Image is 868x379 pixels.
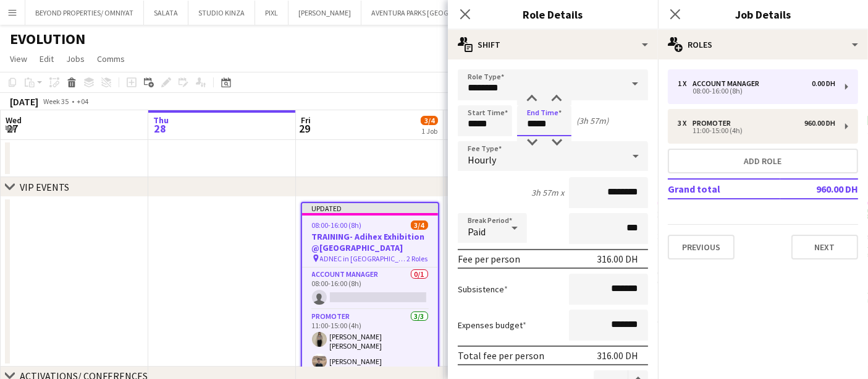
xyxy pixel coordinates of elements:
div: 3h 57m x [531,187,564,198]
div: 960.00 DH [804,119,835,128]
div: Total fee per person [458,349,544,362]
span: Week 35 [41,97,72,106]
button: Previous [668,235,735,259]
span: Wed [6,115,22,126]
span: ADNEC in [GEOGRAPHIC_DATA] [320,254,407,263]
span: Paid [468,225,486,238]
button: STUDIO KINZA [188,1,255,25]
span: Comms [97,53,125,64]
a: Edit [35,51,59,67]
div: [DATE] [10,95,38,108]
button: Add role [668,149,858,173]
div: 0.00 DH [812,79,835,88]
span: Hourly [468,154,496,166]
span: 08:00-16:00 (8h) [312,220,362,230]
div: Shift [448,30,658,59]
button: SALATA [144,1,188,25]
td: Grand total [668,179,780,199]
div: 11:00-15:00 (4h) [678,128,835,134]
div: VIP EVENTS [20,181,69,193]
div: Account Manager [693,79,764,88]
span: 28 [151,121,169,136]
button: BEYOND PROPERTIES/ OMNIYAT [25,1,144,25]
div: (3h 57m) [576,115,609,126]
div: 316.00 DH [597,349,638,362]
h3: Role Details [448,6,658,22]
h1: EVOLUTION [10,30,85,48]
a: View [5,51,32,67]
span: Jobs [66,53,85,64]
div: Roles [658,30,868,59]
a: Comms [92,51,130,67]
div: 1 x [678,79,693,88]
span: 27 [4,121,22,136]
h3: Job Details [658,6,868,22]
a: Jobs [61,51,90,67]
span: View [10,53,27,64]
span: 3/4 [411,220,428,230]
div: 316.00 DH [597,253,638,265]
div: 08:00-16:00 (8h) [678,88,835,94]
div: Updated [302,203,438,213]
span: Fri [301,115,311,126]
span: 29 [299,121,311,136]
button: Next [791,235,858,259]
div: 3 x [678,119,693,128]
span: 2 Roles [407,254,428,263]
div: 1 Job [421,126,437,136]
span: 3/4 [421,116,438,125]
div: +04 [77,97,88,106]
label: Subsistence [458,284,508,295]
button: AVENTURA PARKS [GEOGRAPHIC_DATA] [361,1,505,25]
div: Promoter [693,119,736,128]
div: Fee per person [458,253,520,265]
button: PIXL [255,1,289,25]
button: [PERSON_NAME] [289,1,361,25]
h3: TRAINING- Adihex Exhibition @[GEOGRAPHIC_DATA] [302,231,438,253]
span: Edit [40,53,54,64]
app-card-role: Account Manager0/108:00-16:00 (8h) [302,268,438,310]
label: Expenses budget [458,320,526,331]
span: 30 [447,121,462,136]
span: Thu [153,115,169,126]
td: 960.00 DH [780,179,858,199]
